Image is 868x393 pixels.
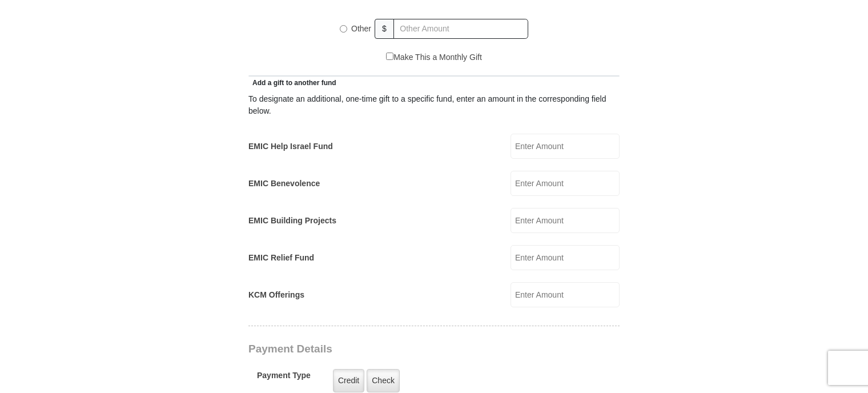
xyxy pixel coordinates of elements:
label: EMIC Benevolence [248,178,320,190]
input: Enter Amount [511,208,620,233]
label: EMIC Help Israel Fund [248,141,333,153]
span: Other [351,24,371,33]
label: Credit [333,369,364,392]
input: Enter Amount [511,134,620,159]
span: $ [375,19,394,39]
label: EMIC Building Projects [248,215,336,227]
label: KCM Offerings [248,289,304,301]
input: Enter Amount [511,282,620,307]
input: Other Amount [393,19,528,39]
input: Enter Amount [511,171,620,196]
input: Enter Amount [511,245,620,270]
div: To designate an additional, one-time gift to a specific fund, enter an amount in the correspondin... [248,93,620,117]
input: Make This a Monthly Gift [386,53,393,60]
h3: Payment Details [248,343,540,356]
label: Check [367,369,400,392]
label: Make This a Monthly Gift [386,51,482,63]
h5: Payment Type [257,371,311,386]
label: EMIC Relief Fund [248,252,314,264]
span: Add a gift to another fund [248,79,336,87]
